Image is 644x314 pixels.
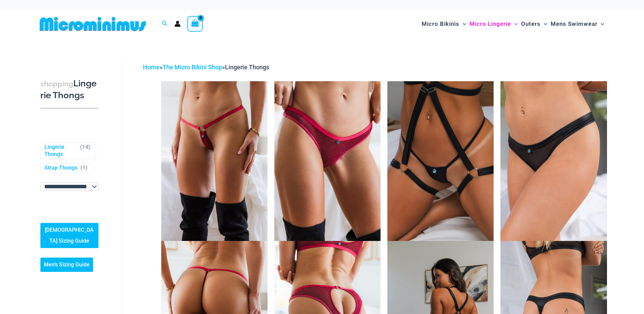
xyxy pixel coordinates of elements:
[143,64,269,71] span: » »
[468,14,519,34] a: Micro LingerieMenu ToggleMenu Toggle
[163,64,222,71] a: The Micro Bikini Shop
[551,15,597,33] span: Mens Swimwear
[40,78,98,101] h3: Lingerie Thongs
[459,15,466,33] span: Menu Toggle
[82,164,86,171] span: 1
[44,144,77,158] a: Lingerie Thongs
[187,16,203,32] a: View Shopping Cart, empty
[37,16,149,32] img: MM SHOP LOGO FLAT
[225,64,269,71] span: Lingerie Thongs
[162,20,168,28] a: Search icon link
[40,182,98,191] select: wpc-taxonomy-pa_fabric-type-746009
[500,81,607,241] img: Running Wild Midnight 6052 Bottom 01
[80,144,90,158] span: ( )
[420,14,468,34] a: Micro BikinisMenu ToggleMenu Toggle
[40,223,98,248] a: [DEMOGRAPHIC_DATA] Sizing Guide
[422,15,459,33] span: Micro Bikinis
[274,81,381,241] img: Guilty Pleasures Red 6045 Thong 01
[470,15,511,33] span: Micro Lingerie
[161,81,268,241] img: Guilty Pleasures Red 689 Micro 01
[521,15,540,33] span: Outers
[540,15,547,33] span: Menu Toggle
[80,164,88,172] span: ( )
[549,14,606,34] a: Mens SwimwearMenu ToggleMenu Toggle
[44,164,77,172] a: Strap Thongs
[174,21,181,27] a: Account icon link
[40,258,93,272] a: Men’s Sizing Guide
[419,13,607,35] nav: Site Navigation
[82,144,88,150] span: 14
[511,15,518,33] span: Menu Toggle
[519,14,549,34] a: OutersMenu ToggleMenu Toggle
[597,15,604,33] span: Menu Toggle
[40,80,73,88] span: shopping
[143,64,160,71] a: Home
[387,81,494,241] img: Truth or Dare Black Micro 02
